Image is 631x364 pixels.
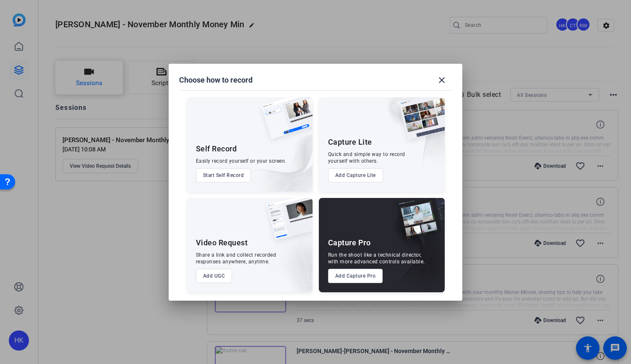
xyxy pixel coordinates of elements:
[383,208,445,292] img: embarkstudio-capture-pro.png
[255,97,313,148] img: self-record.png
[196,252,276,265] div: Share a link and collect recorded responses anywhere, anytime.
[196,168,251,182] button: Start Self Record
[328,238,371,248] div: Capture Pro
[179,75,253,85] h1: Choose how to record
[196,158,287,164] div: Easily record yourself or your screen.
[196,144,237,154] div: Self Record
[370,97,445,181] img: embarkstudio-capture-lite.png
[196,269,232,283] button: Add UGC
[261,198,313,249] img: ugc-content.png
[437,75,447,85] mat-icon: close
[328,269,383,283] button: Add Capture Pro
[328,151,405,164] div: Quick and simple way to record yourself with others.
[196,238,248,248] div: Video Request
[389,198,445,249] img: capture-pro.png
[328,252,425,265] div: Run the shoot like a technical director, with more advanced controls available.
[264,224,313,292] img: embarkstudio-ugc-content.png
[240,115,313,192] img: embarkstudio-self-record.png
[328,168,383,182] button: Add Capture Lite
[328,137,372,147] div: Capture Lite
[393,97,445,148] img: capture-lite.png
